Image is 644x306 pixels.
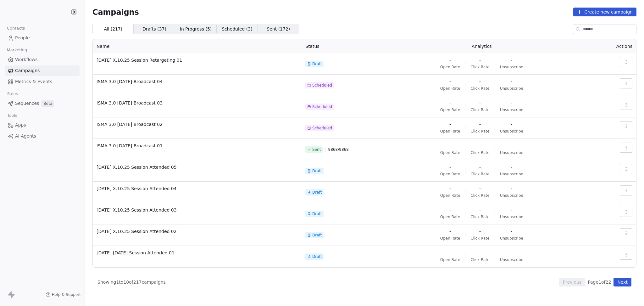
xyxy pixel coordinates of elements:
th: Analytics [380,39,583,53]
span: [DATE] [DATE] Session Attended 01 [97,250,298,256]
span: ISMA 3.0 [DATE] Broadcast 01 [97,143,298,149]
span: - [479,143,481,149]
th: Actions [583,39,636,53]
a: Help & Support [46,292,81,297]
span: Page 1 of 22 [588,279,611,285]
span: - [511,78,512,85]
span: Click Rate [470,193,489,198]
span: - [449,164,451,170]
span: Campaigns [15,67,40,74]
span: Campaigns [92,8,139,16]
span: - [479,185,481,192]
span: - [479,100,481,106]
span: - [449,121,451,127]
span: Scheduled ( 3 ) [222,26,253,32]
span: Sales [4,89,21,99]
span: [DATE] X.10.25 Session Attended 04 [97,185,298,192]
span: - [511,100,512,106]
span: Scheduled [312,104,332,109]
span: Showing 1 to 10 of 217 campaigns [97,279,166,285]
span: Click Rate [470,86,489,91]
span: Unsubscribe [500,236,523,241]
span: - [511,207,512,213]
th: Status [302,39,380,53]
span: Metrics & Events [15,78,52,85]
a: Workflows [5,54,80,65]
span: - [511,164,512,170]
span: Sent [312,147,321,152]
span: Drafts ( 37 ) [142,26,166,32]
span: - [479,207,481,213]
span: - [449,100,451,106]
span: Marketing [4,45,30,55]
span: Click Rate [470,65,489,70]
span: ISMA 3.0 [DATE] Broadcast 04 [97,78,298,85]
a: AI Agents [5,131,80,141]
span: - [511,185,512,192]
span: Unsubscribe [500,257,523,262]
span: [DATE] X.10.25 Session Attended 05 [97,164,298,170]
span: ISMA 3.0 [DATE] Broadcast 02 [97,121,298,127]
span: Click Rate [470,236,489,241]
span: Draft [312,211,322,216]
span: Open Rate [440,257,460,262]
a: SequencesBeta [5,98,80,109]
span: Click Rate [470,129,489,134]
span: Scheduled [312,126,332,131]
span: AI Agents [15,133,36,139]
span: Unsubscribe [500,129,523,134]
span: - [511,228,512,235]
span: - [449,143,451,149]
span: Unsubscribe [500,172,523,177]
span: - [479,57,481,63]
span: Contacts [4,24,28,33]
a: Apps [5,120,80,130]
button: Create new campaign [573,8,636,16]
span: Click Rate [470,107,489,112]
span: Click Rate [470,150,489,155]
span: Open Rate [440,214,460,219]
span: Open Rate [440,129,460,134]
span: - [511,121,512,127]
span: - [479,121,481,127]
span: Open Rate [440,150,460,155]
span: In Progress ( 5 ) [180,26,212,32]
span: - [449,228,451,235]
a: Campaigns [5,65,80,76]
span: - [479,78,481,85]
span: - [479,250,481,256]
span: Draft [312,168,322,173]
span: Click Rate [470,172,489,177]
button: Next [613,278,631,286]
span: Draft [312,233,322,238]
span: - [449,78,451,85]
span: ISMA 3.0 [DATE] Broadcast 03 [97,100,298,106]
span: Draft [312,254,322,259]
span: Apps [15,122,26,128]
span: - [449,250,451,256]
span: Sequences [15,100,39,107]
span: 9868 / 9868 [328,147,348,152]
span: Scheduled [312,83,332,88]
span: - [449,207,451,213]
span: Open Rate [440,193,460,198]
span: Open Rate [440,236,460,241]
span: Draft [312,61,322,66]
span: [DATE] X.10.25 Session Attended 02 [97,228,298,235]
span: - [449,185,451,192]
span: Unsubscribe [500,214,523,219]
span: - [511,143,512,149]
span: Open Rate [440,86,460,91]
span: - [511,250,512,256]
span: [DATE] X.10.25 Session Retargeting 01 [97,57,298,63]
a: Metrics & Events [5,76,80,87]
span: Tools [4,111,20,120]
span: Click Rate [470,257,489,262]
a: People [5,33,80,43]
th: Name [93,39,302,53]
span: Open Rate [440,172,460,177]
span: Unsubscribe [500,150,523,155]
span: Unsubscribe [500,107,523,112]
span: Unsubscribe [500,193,523,198]
span: [DATE] X.10.25 Session Attended 03 [97,207,298,213]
